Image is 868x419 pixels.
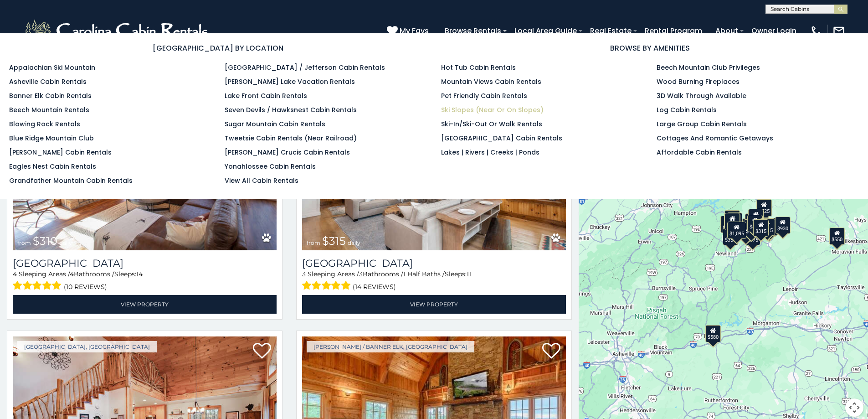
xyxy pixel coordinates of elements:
div: $230 [727,212,743,230]
div: $355 [723,228,739,245]
a: Browse Rentals [440,23,506,39]
a: Sugar Mountain Cabin Rentals [225,119,325,129]
div: Sleeping Areas / Bathrooms / Sleeps: [13,269,277,293]
a: View Property [13,295,277,314]
a: [GEOGRAPHIC_DATA] [302,257,566,269]
span: daily [348,239,360,246]
a: Grandfather Mountain Cabin Rentals [9,176,133,185]
div: $380 [763,217,778,235]
span: 14 [136,270,143,278]
span: daily [59,239,72,246]
span: (14 reviews) [353,281,396,293]
div: $930 [775,217,791,234]
span: 4 [70,270,74,278]
a: Log Cabin Rentals [657,105,717,114]
div: $375 [745,228,760,245]
a: Real Estate [586,23,636,39]
a: Ski Slopes (Near or On Slopes) [441,105,544,114]
a: Cottages and Romantic Getaways [657,134,773,143]
a: Owner Login [747,23,801,39]
a: Hot Tub Cabin Rentals [441,63,516,72]
span: 3 [302,270,306,278]
a: Banner Elk Cabin Rentals [9,91,92,100]
a: View All Cabin Rentals [225,176,298,185]
a: Appalachian Ski Mountain [9,63,95,72]
a: About [711,23,743,39]
a: Ski-in/Ski-Out or Walk Rentals [441,119,542,129]
a: [PERSON_NAME] Lake Vacation Rentals [225,77,355,86]
div: $550 [830,227,845,244]
h3: Chimney Island [302,257,566,269]
a: Mountain Views Cabin Rentals [441,77,541,86]
a: [PERSON_NAME] Crucis Cabin Rentals [225,148,350,157]
a: Blowing Rock Rentals [9,119,80,129]
a: Large Group Cabin Rentals [657,119,747,129]
a: [PERSON_NAME] Cabin Rentals [9,148,112,157]
a: Pet Friendly Cabin Rentals [441,91,527,100]
a: Asheville Cabin Rentals [9,77,87,86]
a: My Favs [387,25,431,37]
a: Wood Burning Fireplaces [657,77,740,86]
img: phone-regular-white.png [810,25,823,37]
a: [GEOGRAPHIC_DATA], [GEOGRAPHIC_DATA] [17,341,157,352]
a: Add to favorites [253,342,271,361]
div: $485 [744,219,759,237]
a: Blue Ridge Mountain Club [9,134,94,143]
a: [GEOGRAPHIC_DATA] / Jefferson Cabin Rentals [225,63,385,72]
span: My Favs [400,25,429,36]
a: Tweetsie Cabin Rentals (Near Railroad) [225,134,357,143]
a: Eagles Nest Cabin Rentals [9,162,96,171]
a: Seven Devils / Hawksnest Cabin Rentals [225,105,357,114]
a: 3D Walk Through Available [657,91,746,100]
span: from [307,239,320,246]
a: View Property [302,295,566,314]
a: Beech Mountain Rentals [9,105,89,114]
div: $695 [762,219,777,237]
a: Beech Mountain Club Privileges [657,63,760,72]
a: Yonahlossee Cabin Rentals [225,162,316,171]
div: $315 [754,219,769,237]
h3: Blue Eagle Lodge [13,257,277,269]
a: [GEOGRAPHIC_DATA] [13,257,277,269]
div: $565 [748,208,764,226]
h3: [GEOGRAPHIC_DATA] BY LOCATION [9,42,427,54]
span: $310 [33,234,57,248]
div: $315 [760,218,775,235]
img: mail-regular-white.png [832,25,845,37]
span: 1 Half Baths / [403,270,445,278]
a: [PERSON_NAME] / Banner Elk, [GEOGRAPHIC_DATA] [307,341,474,352]
a: Lake Front Cabin Rentals [225,91,307,100]
span: 3 [359,270,363,278]
div: $1,095 [727,222,746,239]
a: Affordable Cabin Rentals [657,148,742,157]
img: White-1-2.png [23,17,212,45]
a: [GEOGRAPHIC_DATA] Cabin Rentals [441,134,562,143]
a: Local Area Guide [510,23,581,39]
span: from [17,239,31,246]
div: $535 [725,213,740,230]
div: $580 [705,325,721,342]
div: $451 [747,215,763,232]
span: $315 [322,234,346,248]
span: (10 reviews) [64,281,107,293]
div: $525 [756,199,772,216]
h3: BROWSE BY AMENITIES [441,42,859,54]
span: 11 [467,270,471,278]
a: Add to favorites [542,342,560,361]
a: Rental Program [640,23,707,39]
span: 4 [13,270,17,278]
div: $650 [721,215,736,233]
div: $310 [724,210,740,227]
div: Sleeping Areas / Bathrooms / Sleeps: [302,269,566,293]
a: Lakes | Rivers | Creeks | Ponds [441,148,539,157]
div: $330 [738,222,754,239]
button: Map camera controls [845,398,863,417]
